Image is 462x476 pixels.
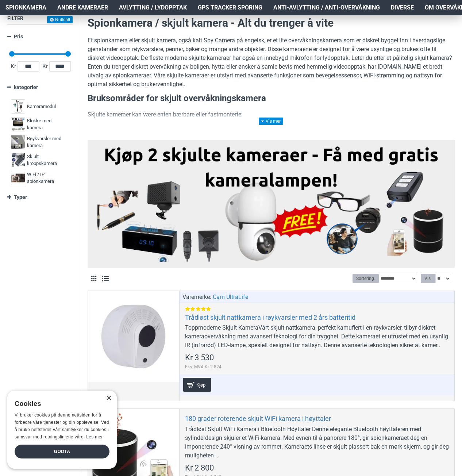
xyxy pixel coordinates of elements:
[119,3,187,12] span: Avlytting / Lydopptak
[7,81,73,94] a: kategorier
[41,62,49,71] span: Kr
[7,15,23,21] span: Filter
[185,354,214,362] span: Kr 3 530
[213,293,248,302] a: Cam UltraLife
[11,135,25,149] img: Røykvarsler med kamera
[185,425,449,460] div: Trådløst Skjult WiFi Kamera i Bluetooth Høyttaler Denne elegante Bluetooth høyttaleren med sylind...
[27,153,67,167] span: Skjult kroppskamera
[198,3,262,12] span: GPS Tracker Sporing
[185,364,222,370] span: Eks. MVA:Kr 2 824
[15,396,105,412] div: Cookies
[185,464,214,472] span: Kr 2 800
[27,103,56,110] span: Kameramodul
[11,99,25,114] img: Kameramodul
[353,274,379,283] label: Sortering:
[27,171,67,185] span: WiFi / IP spionkamera
[102,123,455,140] li: Disse kan tas med overalt og brukes til skjult filming i situasjoner der diskresjon er nødvendig ...
[185,414,331,423] a: 180 grader roterende skjult WiFi kamera i høyttaler
[7,191,73,204] a: Typer
[391,3,414,12] span: Diverse
[88,36,455,89] p: Et spionkamera eller skjult kamera, også kalt Spy Camera på engelsk, er et lite overvåkningskamer...
[5,3,46,12] span: Spionkamera
[88,92,455,105] h3: Bruksområder for skjult overvåkningskamera
[106,396,111,401] div: Close
[88,15,455,31] h2: Spionkamera / skjult kamera - Alt du trenger å vite
[195,383,207,387] span: Kjøp
[86,434,103,439] a: Les mer, opens a new window
[9,62,18,71] span: Kr
[185,323,449,350] div: Toppmoderne Skjult KameraVårt skjult nattkamera, perfekt kamuflert i en røykvarsler, tilbyr diskr...
[185,313,355,322] a: Trådløst skjult nattkamera i røykvarsler med 2 års batteritid
[15,412,109,439] span: Vi bruker cookies på denne nettsiden for å forbedre våre tjenester og din opplevelse. Ved å bruke...
[102,123,169,130] strong: Bærbare spionkameraer:
[88,110,455,119] p: Skjulte kameraer kan være enten bærbare eller fastmonterte:
[273,3,380,12] span: Anti-avlytting / Anti-overvåkning
[11,117,25,131] img: Klokke med kamera
[11,153,25,167] img: Skjult kroppskamera
[15,445,109,458] div: Godta
[11,171,25,185] img: WiFi / IP spionkamera
[57,3,108,12] span: Andre kameraer
[27,135,67,149] span: Røykvarsler med kamera
[88,291,179,382] a: Trådløst skjult nattkamera i røykvarsler med 2 års batteritid Trådløst skjult nattkamera i røykva...
[47,16,73,23] button: Nullstill
[182,293,211,302] span: Varemerke:
[27,117,67,131] span: Klokke med kamera
[7,30,73,43] a: Pris
[93,144,449,262] img: Kjøp 2 skjulte kameraer – Få med gratis kameralampe!
[421,274,435,283] label: Vis:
